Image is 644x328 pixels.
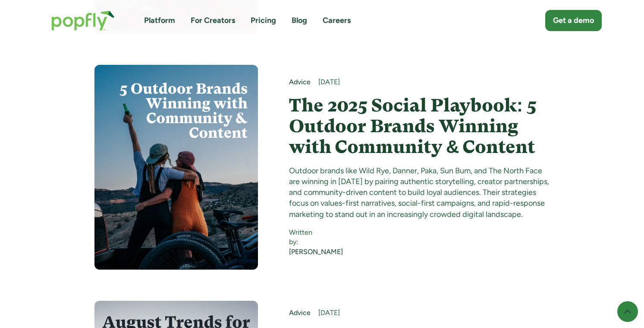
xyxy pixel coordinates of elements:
[318,308,550,318] div: [DATE]
[289,77,311,87] a: Advice
[289,308,311,318] a: Advice
[318,77,550,87] div: [DATE]
[144,15,175,26] a: Platform
[43,2,123,39] a: home
[289,228,343,247] div: Written by:
[191,15,235,26] a: For Creators
[289,247,343,257] a: [PERSON_NAME]
[553,15,594,26] div: Get a demo
[292,15,307,26] a: Blog
[289,95,550,158] a: The 2025 Social Playbook: 5 Outdoor Brands Winning with Community & Content
[545,10,602,31] a: Get a demo
[289,166,550,220] div: Outdoor brands like Wild Rye, Danner, Paka, Sun Bum, and The North Face are winning in [DATE] by ...
[323,15,351,26] a: Careers
[251,15,276,26] a: Pricing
